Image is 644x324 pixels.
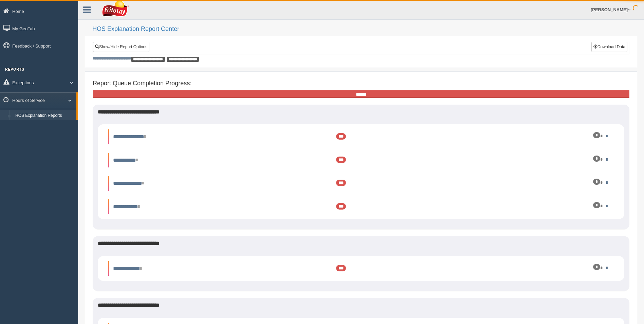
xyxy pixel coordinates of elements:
[108,261,614,276] li: Expand
[93,80,629,87] h4: Report Queue Completion Progress:
[12,110,76,122] a: HOS Explanation Reports
[108,129,614,144] li: Expand
[591,42,627,52] button: Download Data
[93,42,149,52] a: Show/Hide Report Options
[108,153,614,168] li: Expand
[92,26,637,33] h2: HOS Explanation Report Center
[108,199,614,214] li: Expand
[108,176,614,191] li: Expand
